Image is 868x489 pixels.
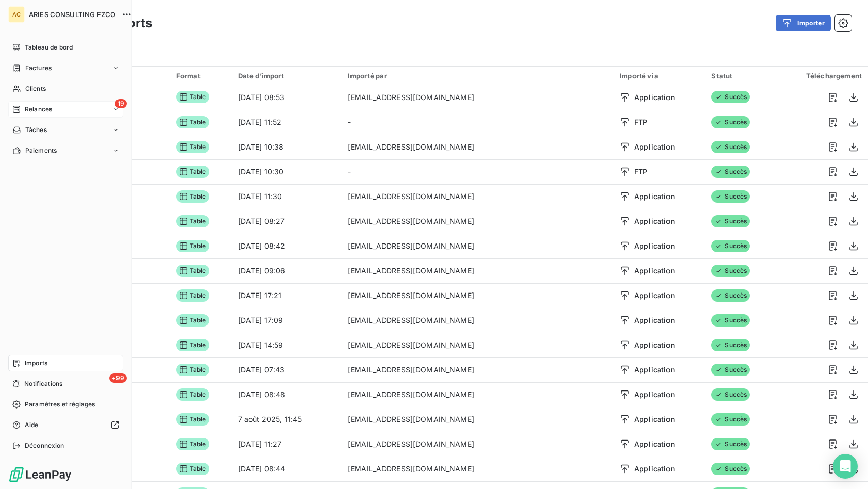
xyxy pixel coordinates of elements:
[25,146,57,155] span: Paiements
[342,357,613,382] td: [EMAIL_ADDRESS][DOMAIN_NAME]
[711,314,750,327] span: Succès
[8,417,123,433] a: Aide
[25,43,73,52] span: Tableau de bord
[8,101,123,118] a: 19Relances
[833,454,858,479] div: Open Intercom Messenger
[115,99,127,108] span: 19
[634,365,675,375] span: Application
[634,117,647,127] span: FTP
[176,364,209,376] span: Table
[342,407,613,432] td: [EMAIL_ADDRESS][DOMAIN_NAME]
[8,60,123,76] a: Factures
[620,72,699,80] div: Importé via
[232,457,342,481] td: [DATE] 08:44
[342,382,613,407] td: [EMAIL_ADDRESS][DOMAIN_NAME]
[176,215,209,227] span: Table
[711,463,750,475] span: Succès
[634,439,675,449] span: Application
[232,209,342,234] td: [DATE] 08:27
[109,373,127,383] span: +99
[711,339,750,351] span: Succès
[29,10,115,19] span: ARIES CONSULTING FZCO
[348,72,607,80] div: Importé par
[24,379,62,388] span: Notifications
[232,432,342,457] td: [DATE] 11:27
[8,80,123,97] a: Clients
[232,258,342,283] td: [DATE] 09:06
[711,388,750,401] span: Succès
[711,91,750,103] span: Succès
[232,159,342,184] td: [DATE] 10:30
[232,382,342,407] td: [DATE] 08:48
[176,190,209,203] span: Table
[25,400,95,409] span: Paramètres et réglages
[25,84,46,93] span: Clients
[8,355,123,371] a: Imports
[634,290,675,301] span: Application
[342,283,613,308] td: [EMAIL_ADDRESS][DOMAIN_NAME]
[25,105,52,114] span: Relances
[25,358,47,368] span: Imports
[232,110,342,135] td: [DATE] 11:52
[25,420,39,430] span: Aide
[711,289,750,302] span: Succès
[634,340,675,350] span: Application
[232,357,342,382] td: [DATE] 07:43
[634,167,647,177] span: FTP
[342,184,613,209] td: [EMAIL_ADDRESS][DOMAIN_NAME]
[176,116,209,128] span: Table
[176,339,209,351] span: Table
[176,91,209,103] span: Table
[711,215,750,227] span: Succès
[232,234,342,258] td: [DATE] 08:42
[342,85,613,110] td: [EMAIL_ADDRESS][DOMAIN_NAME]
[176,141,209,153] span: Table
[176,289,209,302] span: Table
[634,414,675,425] span: Application
[342,135,613,159] td: [EMAIL_ADDRESS][DOMAIN_NAME]
[711,190,750,203] span: Succès
[232,407,342,432] td: 7 août 2025, 11:45
[176,240,209,252] span: Table
[634,266,675,276] span: Application
[238,72,336,80] div: Date d’import
[342,308,613,333] td: [EMAIL_ADDRESS][DOMAIN_NAME]
[776,15,831,31] button: Importer
[176,438,209,450] span: Table
[342,159,613,184] td: -
[232,283,342,308] td: [DATE] 17:21
[176,72,226,80] div: Format
[232,333,342,357] td: [DATE] 14:59
[711,438,750,450] span: Succès
[634,389,675,400] span: Application
[342,110,613,135] td: -
[711,72,769,80] div: Statut
[176,265,209,277] span: Table
[342,457,613,481] td: [EMAIL_ADDRESS][DOMAIN_NAME]
[711,413,750,426] span: Succès
[342,258,613,283] td: [EMAIL_ADDRESS][DOMAIN_NAME]
[8,466,72,483] img: Logo LeanPay
[634,191,675,202] span: Application
[711,166,750,178] span: Succès
[176,463,209,475] span: Table
[232,135,342,159] td: [DATE] 10:38
[711,364,750,376] span: Succès
[634,142,675,152] span: Application
[711,116,750,128] span: Succès
[342,209,613,234] td: [EMAIL_ADDRESS][DOMAIN_NAME]
[8,396,123,413] a: Paramètres et réglages
[634,216,675,226] span: Application
[232,184,342,209] td: [DATE] 11:30
[781,72,862,80] div: Téléchargement
[342,333,613,357] td: [EMAIL_ADDRESS][DOMAIN_NAME]
[8,6,25,23] div: AC
[342,432,613,457] td: [EMAIL_ADDRESS][DOMAIN_NAME]
[342,234,613,258] td: [EMAIL_ADDRESS][DOMAIN_NAME]
[176,413,209,426] span: Table
[634,241,675,251] span: Application
[232,308,342,333] td: [DATE] 17:09
[711,240,750,252] span: Succès
[25,441,64,450] span: Déconnexion
[232,85,342,110] td: [DATE] 08:53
